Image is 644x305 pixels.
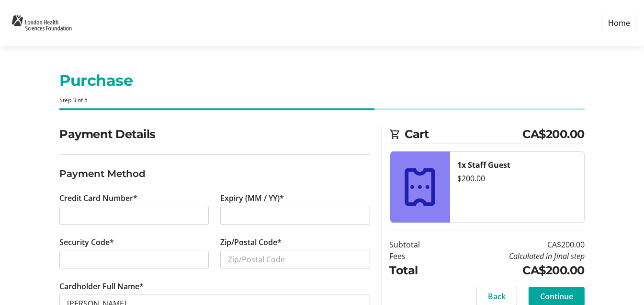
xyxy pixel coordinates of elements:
iframe: Secure expiration date input frame [228,210,362,221]
iframe: Secure CVC input frame [67,254,201,265]
strong: 1x Staff Guest [458,160,511,170]
span: Continue [540,291,573,302]
td: Fees [390,250,446,262]
iframe: Secure card number input frame [67,210,201,221]
div: $200.00 [458,173,576,184]
td: CA$200.00 [446,262,585,279]
input: Zip/Postal Code [220,250,370,269]
td: Subtotal [390,239,446,250]
h1: Purchase [59,69,585,92]
label: Zip/Postal Code* [220,236,282,248]
img: London Health Sciences Foundation's Logo [8,4,76,42]
label: Cardholder Full Name* [59,281,144,292]
span: Back [488,291,506,302]
div: Step 3 of 5 [59,96,585,105]
span: Cart [405,126,523,143]
td: CA$200.00 [446,239,585,250]
label: Expiry (MM / YY)* [220,192,284,204]
h2: Payment Details [59,126,370,143]
a: Home [602,14,636,32]
label: Credit Card Number* [59,192,137,204]
label: Security Code* [59,236,114,248]
span: CA$200.00 [522,126,585,143]
td: Total [390,262,446,279]
h3: Payment Method [59,166,370,181]
td: Calculated in final step [446,250,585,262]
